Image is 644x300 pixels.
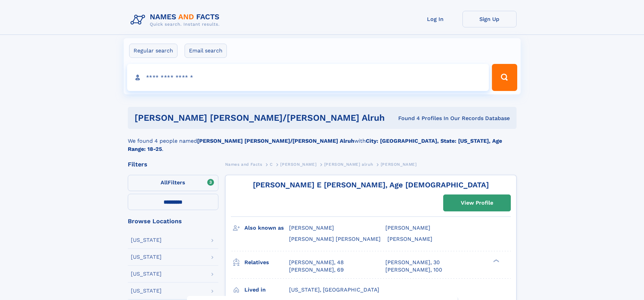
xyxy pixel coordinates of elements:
div: [US_STATE] [131,254,162,260]
div: Browse Locations [128,218,218,224]
a: C [270,160,273,168]
a: Sign Up [462,11,517,27]
h1: [PERSON_NAME] [PERSON_NAME]/[PERSON_NAME] alruh [135,114,391,122]
div: Filters [128,161,218,167]
label: Regular search [129,44,177,58]
span: [PERSON_NAME] [280,162,316,167]
span: [PERSON_NAME] [PERSON_NAME] [289,236,381,242]
img: Logo Names and Facts [128,11,225,29]
a: [PERSON_NAME], 100 [385,266,442,274]
a: [PERSON_NAME] E [PERSON_NAME], Age [DEMOGRAPHIC_DATA] [253,181,489,189]
div: [US_STATE] [131,237,162,243]
span: C [270,162,273,167]
span: [PERSON_NAME] [385,225,430,231]
a: [PERSON_NAME], 30 [385,259,440,266]
div: ❯ [492,258,500,263]
h3: Lived in [244,284,289,296]
b: [PERSON_NAME] [PERSON_NAME]/[PERSON_NAME] Alruh [197,138,354,144]
h3: Also known as [244,222,289,234]
span: [PERSON_NAME] [289,225,334,231]
span: [PERSON_NAME] alruh [324,162,373,167]
a: Log In [408,11,462,27]
span: All [161,179,168,186]
a: [PERSON_NAME] [280,160,316,168]
button: Search Button [492,64,517,91]
input: search input [127,64,489,91]
a: [PERSON_NAME], 48 [289,259,344,266]
a: View Profile [444,195,510,211]
a: [PERSON_NAME] alruh [324,160,373,168]
div: Found 4 Profiles In Our Records Database [391,115,510,122]
div: View Profile [461,195,493,211]
div: [US_STATE] [131,271,162,277]
span: [PERSON_NAME] [381,162,417,167]
b: City: [GEOGRAPHIC_DATA], State: [US_STATE], Age Range: 18-25 [128,138,502,152]
a: Names and Facts [225,160,262,168]
span: [US_STATE], [GEOGRAPHIC_DATA] [289,286,379,293]
span: [PERSON_NAME] [387,236,432,242]
h3: Relatives [244,257,289,268]
div: [US_STATE] [131,288,162,294]
a: [PERSON_NAME], 69 [289,266,344,274]
label: Email search [185,44,227,58]
label: Filters [128,175,218,191]
div: We found 4 people named with . [128,129,517,153]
